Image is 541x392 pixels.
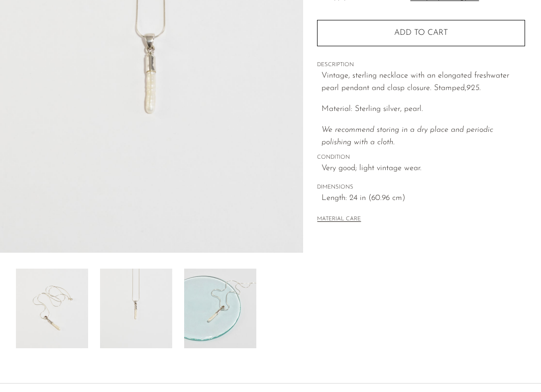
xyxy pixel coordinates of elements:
[184,269,256,348] img: Freshwater Pearl Pendant Necklace
[317,20,525,46] button: Add to cart
[466,84,481,92] em: 925.
[322,126,493,147] i: We recommend storing in a dry place and periodic polishing with a cloth.
[322,70,525,95] p: Vintage, sterling necklace with an elongated freshwater pearl pendant and clasp closure. Stamped,
[322,192,525,205] span: Length: 24 in (60.96 cm)
[322,162,525,175] span: Very good; light vintage wear.
[317,61,525,70] span: DESCRIPTION
[16,269,88,348] img: Freshwater Pearl Pendant Necklace
[100,269,172,348] img: Freshwater Pearl Pendant Necklace
[317,216,361,223] button: MATERIAL CARE
[317,183,525,192] span: DIMENSIONS
[394,29,448,37] span: Add to cart
[322,103,525,116] p: Material: Sterling silver, pearl.
[317,153,525,162] span: CONDITION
